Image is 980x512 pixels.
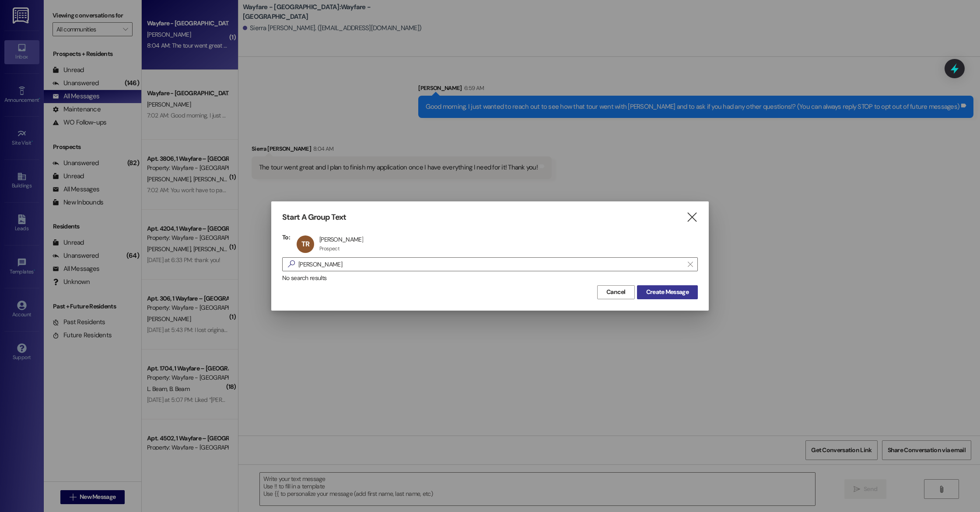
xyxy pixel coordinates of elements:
[646,287,689,297] span: Create Message
[606,287,626,297] span: Cancel
[282,212,346,222] h3: Start A Group Text
[683,258,697,271] button: Clear text
[597,285,635,299] button: Cancel
[298,258,683,270] input: Search for any contact or apartment
[637,285,698,299] button: Create Message
[282,233,290,241] h3: To:
[282,273,698,283] div: No search results
[688,261,693,268] i: 
[284,259,298,269] i: 
[319,235,363,243] div: [PERSON_NAME]
[301,239,309,249] span: TR
[686,213,698,222] i: 
[319,245,339,252] div: Prospect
